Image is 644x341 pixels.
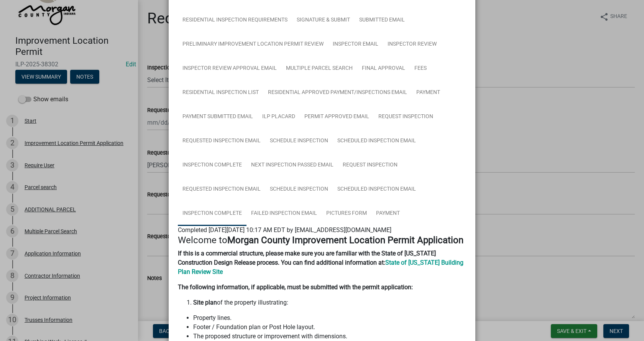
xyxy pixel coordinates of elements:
[281,56,357,81] a: Multiple Parcel Search
[178,259,463,275] a: State of [US_STATE] Building Plan Review Site
[333,177,421,202] a: Scheduled Inspection Email
[265,129,333,153] a: Schedule Inspection
[292,8,355,33] a: Signature & Submit
[178,153,246,178] a: Inspection Complete
[300,105,374,129] a: Permit Approved Email
[178,32,328,57] a: Preliminary Improvement Location Permit Review
[193,298,466,307] li: of the property illustrating:
[178,235,466,246] h4: Welcome to
[178,226,391,234] span: Completed [DATE][DATE] 10:17 AM EDT by [EMAIL_ADDRESS][DOMAIN_NAME]
[263,81,412,105] a: Residential Approved Payment/Inspections Email
[246,153,338,178] a: Next Inspection Passed Email
[374,105,438,129] a: Request Inspection
[355,8,409,33] a: Submitted Email
[383,32,441,57] a: Inspector Review
[338,153,402,178] a: Request Inspection
[178,8,292,33] a: Residential Inspection Requirements
[178,81,263,105] a: Residential Inspection List
[258,105,300,129] a: ILP Placard
[328,32,383,57] a: Inspector Email
[178,283,413,291] strong: The following information, if applicable, must be submitted with the permit application:
[178,56,281,81] a: Inspector Review Approval Email
[178,129,265,153] a: Requested Inspection Email
[178,105,258,129] a: Payment Submitted Email
[178,201,246,226] a: Inspection Complete
[193,299,217,306] strong: Site plan
[322,201,371,226] a: Pictures Form
[357,56,410,81] a: Final Approval
[193,313,466,323] li: Property lines.
[193,323,466,332] li: Footer / Foundation plan or Post Hole layout.
[246,201,322,226] a: Failed Inspection Email
[178,177,265,202] a: Requested Inspection Email
[410,56,431,81] a: Fees
[193,332,466,341] li: The proposed structure or improvement with dimensions.
[227,235,463,245] strong: Morgan County Improvement Location Permit Application
[371,201,404,226] a: Payment
[178,250,436,266] strong: If this is a commercial structure, please make sure you are familiar with the State of [US_STATE]...
[412,81,445,105] a: Payment
[333,129,421,153] a: Scheduled Inspection Email
[265,177,333,202] a: Schedule Inspection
